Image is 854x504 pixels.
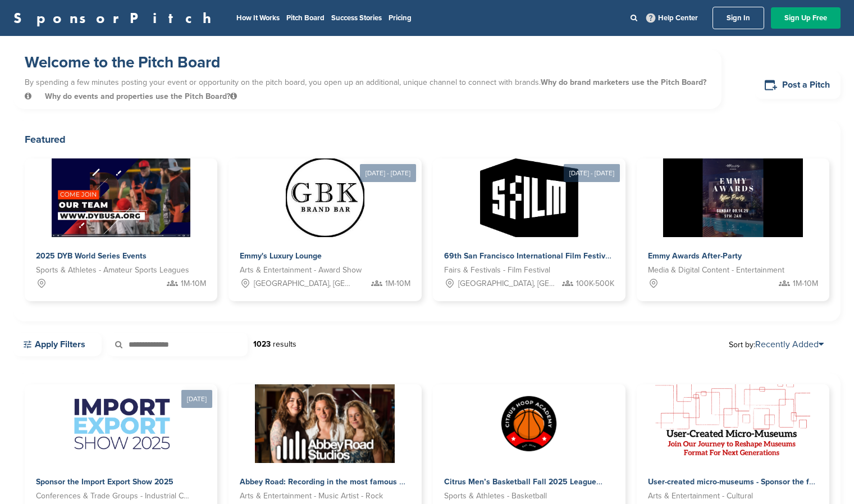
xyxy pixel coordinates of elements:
p: By spending a few minutes posting your event or opportunity on the pitch board, you open up an ad... [25,72,710,106]
a: Sponsorpitch & Emmy Awards After-Party Media & Digital Content - Entertainment 1M-10M [637,158,829,301]
a: Pitch Board [286,13,325,22]
a: [DATE] - [DATE] Sponsorpitch & 69th San Francisco International Film Festival Fairs & Festivals -... [433,140,625,301]
span: Emmy Awards After-Party [648,251,742,261]
img: Sponsorpitch & [663,158,803,237]
span: Sort by: [729,340,824,349]
span: Arts & Entertainment - Cultural [648,490,753,502]
span: 100K-500K [576,278,614,290]
a: Recently Added [755,339,824,350]
h2: Featured [25,131,829,147]
span: 1M-10M [181,278,206,290]
span: Sponsor the Import Export Show 2025 [36,477,173,487]
a: Help Center [644,11,700,25]
img: Sponsorpitch & [52,158,190,237]
span: Sports & Athletes - Amateur Sports Leagues [36,264,189,276]
span: Sports & Athletes - Basketball [444,490,547,502]
a: [DATE] - [DATE] Sponsorpitch & Emmy's Luxury Lounge Arts & Entertainment - Award Show [GEOGRAPHIC... [229,140,421,301]
span: 69th San Francisco International Film Festival [444,251,612,261]
strong: 1023 [253,339,271,349]
img: Sponsorpitch & [61,384,181,463]
img: Sponsorpitch & [655,384,810,463]
span: Arts & Entertainment - Music Artist - Rock [240,490,383,502]
a: Pricing [389,13,412,22]
span: Abbey Road: Recording in the most famous studio [240,477,422,487]
a: How It Works [236,13,280,22]
span: Fairs & Festivals - Film Festival [444,264,550,276]
div: [DATE] - [DATE] [564,164,620,182]
span: Emmy's Luxury Lounge [240,251,322,261]
a: SponsorPitch [13,11,218,25]
div: [DATE] - [DATE] [360,164,416,182]
a: Post a Pitch [755,71,841,99]
img: Sponsorpitch & [480,158,578,237]
a: Sign In [713,7,764,29]
a: Sponsorpitch & 2025 DYB World Series Events Sports & Athletes - Amateur Sports Leagues 1M-10M [25,158,217,301]
span: 1M-10M [793,278,818,290]
span: results [273,339,296,349]
span: Media & Digital Content - Entertainment [648,264,784,276]
h1: Welcome to the Pitch Board [25,52,710,72]
div: [DATE] [181,390,212,408]
span: Citrus Men’s Basketball Fall 2025 League [444,477,596,487]
span: [GEOGRAPHIC_DATA], [GEOGRAPHIC_DATA] [458,278,555,290]
a: Apply Filters [13,333,102,356]
span: Why do events and properties use the Pitch Board? [45,92,237,101]
img: Sponsorpitch & [286,158,364,237]
a: Success Stories [331,13,382,22]
span: Conferences & Trade Groups - Industrial Conference [36,490,189,502]
span: Arts & Entertainment - Award Show [240,264,362,276]
span: [GEOGRAPHIC_DATA], [GEOGRAPHIC_DATA] [254,278,350,290]
span: 1M-10M [385,278,410,290]
a: Sign Up Free [771,7,841,29]
img: Sponsorpitch & [255,384,395,463]
img: Sponsorpitch & [490,384,568,463]
span: 2025 DYB World Series Events [36,251,147,261]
